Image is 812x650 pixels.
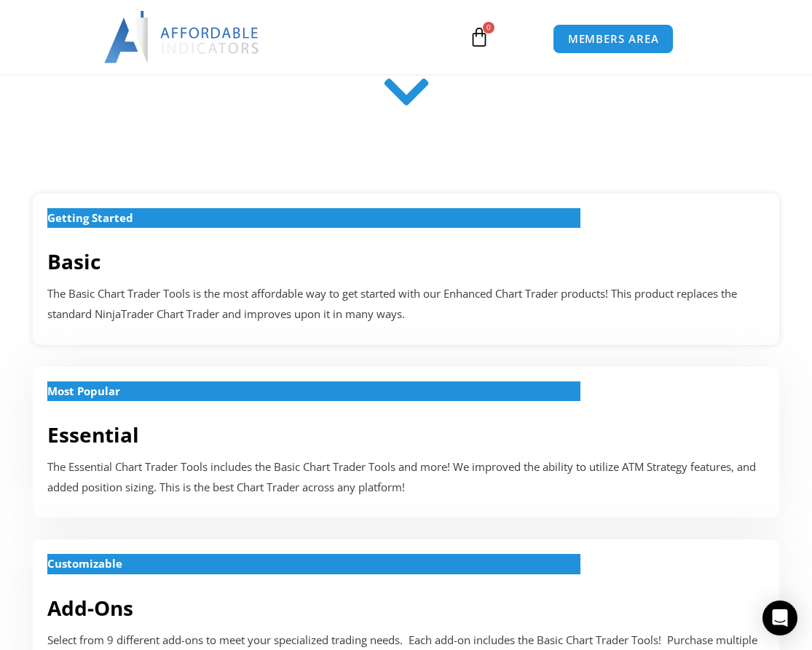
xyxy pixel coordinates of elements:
[47,421,139,448] a: Essential
[568,33,659,44] span: MEMBERS AREA
[47,384,120,398] strong: Most Popular
[47,284,765,325] p: The Basic Chart Trader Tools is the most affordable way to get started with our Enhanced Chart Tr...
[47,457,765,498] p: The Essential Chart Trader Tools includes the Basic Chart Trader Tools and more! We improved the ...
[483,22,494,33] span: 0
[104,11,261,63] img: LogoAI | Affordable Indicators – NinjaTrader
[447,16,511,58] a: 0
[762,601,797,635] div: Open Intercom Messenger
[553,24,674,54] a: MEMBERS AREA
[47,247,100,275] a: Basic
[47,594,133,622] a: Add-Ons
[47,210,133,225] strong: Getting Started
[47,556,122,571] strong: Customizable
